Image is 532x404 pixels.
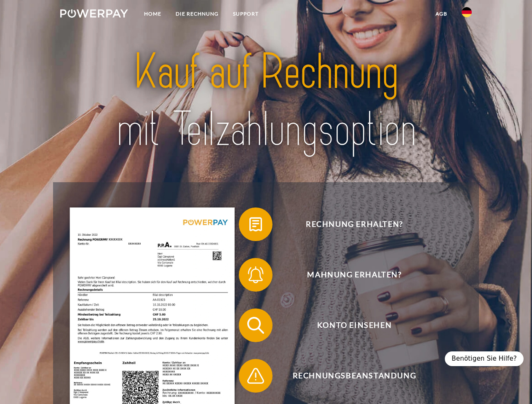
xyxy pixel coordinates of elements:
span: Mahnung erhalten? [251,258,457,292]
button: Rechnung erhalten? [239,207,458,241]
img: qb_search.svg [245,315,266,336]
img: qb_warning.svg [245,365,266,386]
button: Mahnung erhalten? [239,258,458,292]
span: Rechnung erhalten? [251,207,457,241]
img: de [462,7,472,17]
div: Benötigen Sie Hilfe? [445,351,524,366]
button: Konto einsehen [239,308,458,342]
span: Konto einsehen [251,308,457,342]
a: DIE RECHNUNG [168,6,226,21]
img: qb_bill.svg [245,214,266,235]
img: qb_bell.svg [245,264,266,285]
a: SUPPORT [226,6,266,21]
img: logo-powerpay-white.svg [60,9,128,18]
a: agb [428,6,454,21]
button: Rechnungsbeanstandung [239,359,458,393]
span: Rechnungsbeanstandung [251,359,457,393]
a: Home [137,6,168,21]
img: title-powerpay_de.svg [80,40,452,161]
